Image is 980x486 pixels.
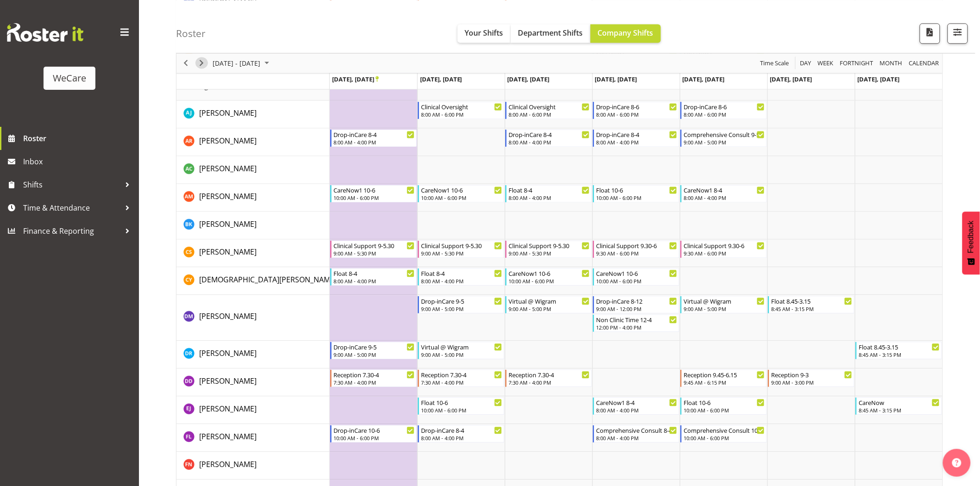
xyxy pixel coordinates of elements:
button: November 2025 [211,57,273,69]
div: Reception 7.30-4 [333,370,415,380]
div: AJ Jones"s event - Clinical Oversight Begin From Tuesday, November 4, 2025 at 8:00:00 AM GMT+13:0... [418,102,504,119]
div: 10:00 AM - 6:00 PM [333,194,415,202]
button: Timeline Day [799,57,813,69]
div: 8:00 AM - 6:00 PM [509,111,590,118]
span: Shifts [23,178,120,192]
button: Fortnight [839,57,875,69]
div: Reception 7.30-4 [421,370,502,380]
div: 10:00 AM - 6:00 PM [684,435,765,442]
span: Feedback [967,221,975,253]
div: 12:00 PM - 4:00 PM [596,324,677,331]
div: 9:00 AM - 5:00 PM [684,305,765,313]
a: [PERSON_NAME] [199,311,257,322]
div: 8:45 AM - 3:15 PM [859,351,940,359]
div: Catherine Stewart"s event - Clinical Support 9-5.30 Begin From Monday, November 3, 2025 at 9:00:0... [330,241,417,258]
div: Felize Lacson"s event - Drop-inCare 8-4 Begin From Tuesday, November 4, 2025 at 8:00:00 AM GMT+13... [418,425,504,443]
span: [PERSON_NAME] [199,108,257,118]
td: Brian Ko resource [176,212,330,240]
span: Time Scale [760,57,790,69]
div: Deepti Mahajan"s event - Drop-inCare 9-5 Begin From Tuesday, November 4, 2025 at 9:00:00 AM GMT+1... [418,296,504,314]
div: Demi Dumitrean"s event - Reception 7.30-4 Begin From Tuesday, November 4, 2025 at 7:30:00 AM GMT+... [418,370,504,387]
div: Drop-inCare 10-6 [333,426,415,435]
div: next period [194,53,209,73]
div: Float 10-6 [596,186,677,195]
a: [PERSON_NAME] [199,404,257,415]
h4: Roster [176,28,206,38]
button: Feedback - Show survey [962,212,980,274]
button: Next [195,57,208,69]
div: Catherine Stewart"s event - Clinical Support 9-5.30 Begin From Wednesday, November 5, 2025 at 9:0... [505,241,592,258]
button: Your Shifts [458,24,511,43]
div: Christianna Yu"s event - Float 8-4 Begin From Tuesday, November 4, 2025 at 8:00:00 AM GMT+13:00 E... [418,268,504,286]
button: Filter Shifts [948,23,968,44]
a: [PERSON_NAME] [199,191,257,202]
span: [DATE], [DATE] [332,75,379,83]
span: [PERSON_NAME] [199,432,257,442]
div: Ella Jarvis"s event - CareNow Begin From Sunday, November 9, 2025 at 8:45:00 AM GMT+13:00 Ends At... [855,398,942,415]
span: [PERSON_NAME] [199,247,257,257]
div: 8:00 AM - 4:00 PM [684,194,765,202]
div: 8:00 AM - 4:00 PM [421,435,502,442]
span: [PERSON_NAME] [199,219,257,230]
div: AJ Jones"s event - Clinical Oversight Begin From Wednesday, November 5, 2025 at 8:00:00 AM GMT+13... [505,102,592,119]
div: AJ Jones"s event - Drop-inCare 8-6 Begin From Thursday, November 6, 2025 at 8:00:00 AM GMT+13:00 ... [593,102,679,119]
div: Virtual @ Wigram [684,297,765,306]
a: [PERSON_NAME] [199,136,257,147]
span: [DATE], [DATE] [683,75,725,83]
button: Time Scale [759,57,791,69]
div: Float 10-6 [684,398,765,407]
td: Deepti Mahajan resource [176,295,330,341]
div: 8:45 AM - 3:15 PM [859,407,940,414]
span: [DATE], [DATE] [420,75,462,83]
div: Clinical Support 9-5.30 [421,241,502,250]
div: 9:00 AM - 5:30 PM [333,250,415,257]
div: 8:00 AM - 6:00 PM [596,111,677,118]
div: 9:00 AM - 5:00 PM [333,351,415,359]
div: Reception 9-3 [771,370,852,380]
div: Demi Dumitrean"s event - Reception 9-3 Begin From Saturday, November 8, 2025 at 9:00:00 AM GMT+13... [768,370,854,387]
span: Time & Attendance [23,201,120,215]
a: [PERSON_NAME] [199,163,257,174]
div: Clinical Oversight [421,102,502,112]
div: Deepti Mahajan"s event - Virtual @ Wigram Begin From Friday, November 7, 2025 at 9:00:00 AM GMT+1... [680,296,767,314]
div: Ashley Mendoza"s event - CareNow1 8-4 Begin From Friday, November 7, 2025 at 8:00:00 AM GMT+13:00... [680,185,767,203]
div: 8:00 AM - 4:00 PM [596,407,677,414]
a: [PERSON_NAME] [199,348,257,359]
div: 9:00 AM - 5:00 PM [421,305,502,313]
span: [DEMOGRAPHIC_DATA][PERSON_NAME] [199,275,337,285]
div: 9:30 AM - 6:00 PM [684,250,765,257]
div: Deepti Raturi"s event - Float 8.45-3.15 Begin From Sunday, November 9, 2025 at 8:45:00 AM GMT+13:... [855,342,942,360]
span: [PERSON_NAME] [199,164,257,174]
div: Float 8-4 [509,186,590,195]
div: Felize Lacson"s event - Drop-inCare 10-6 Begin From Monday, November 3, 2025 at 10:00:00 AM GMT+1... [330,425,417,443]
span: [PERSON_NAME] [199,349,257,359]
span: Department Shifts [518,27,583,37]
div: 8:00 AM - 4:00 PM [509,139,590,146]
div: Clinical Support 9-5.30 [333,241,415,250]
div: Float 8.45-3.15 [859,343,940,352]
div: Andrea Ramirez"s event - Drop-inCare 8-4 Begin From Monday, November 3, 2025 at 8:00:00 AM GMT+13... [330,130,417,147]
span: [DATE], [DATE] [508,75,550,83]
div: 9:30 AM - 6:00 PM [596,250,677,257]
div: 9:00 AM - 5:00 PM [509,305,590,313]
td: Demi Dumitrean resource [176,369,330,397]
span: [PERSON_NAME] [199,136,257,146]
div: Christianna Yu"s event - Float 8-4 Begin From Monday, November 3, 2025 at 8:00:00 AM GMT+13:00 En... [330,268,417,286]
div: Deepti Mahajan"s event - Float 8.45-3.15 Begin From Saturday, November 8, 2025 at 8:45:00 AM GMT+... [768,296,854,314]
div: Drop-inCare 8-6 [596,102,677,112]
button: Timeline Month [879,57,905,69]
div: 8:00 AM - 4:00 PM [421,278,502,285]
div: Demi Dumitrean"s event - Reception 7.30-4 Begin From Wednesday, November 5, 2025 at 7:30:00 AM GM... [505,370,592,387]
a: [PERSON_NAME] [199,459,257,470]
a: [DEMOGRAPHIC_DATA][PERSON_NAME] [199,274,337,286]
div: Clinical Support 9-5.30 [509,241,590,250]
a: [PERSON_NAME] [199,431,257,442]
div: Felize Lacson"s event - Comprehensive Consult 8-4 Begin From Thursday, November 6, 2025 at 8:00:0... [593,425,679,443]
div: 7:30 AM - 4:00 PM [333,379,415,386]
td: Andrea Ramirez resource [176,129,330,156]
td: Ashley Mendoza resource [176,184,330,212]
img: Rosterit website logo [7,23,83,42]
div: CareNow1 8-4 [684,186,765,195]
button: Department Shifts [511,24,591,43]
